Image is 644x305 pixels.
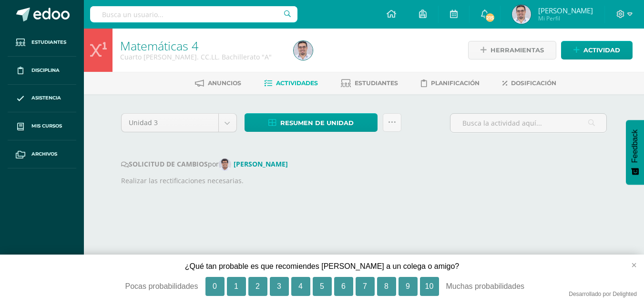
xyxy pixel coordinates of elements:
button: 2 [248,277,267,296]
a: Archivos [8,140,76,168]
span: Dosificación [511,79,556,87]
button: 8 [377,277,396,296]
a: Asistencia [8,85,76,113]
a: Unidad 3 [122,114,236,132]
a: Dosificación [502,76,556,91]
img: 73f126411a2370a4ac92095d59c6719d.png [294,41,313,60]
span: Mis cursos [31,122,62,130]
span: Archivos [31,150,57,158]
span: Estudiantes [31,39,66,46]
button: 7 [356,277,375,296]
p: Realizar las rectificaciones necesarias. [121,176,607,186]
a: Planificación [421,76,480,91]
a: Actividades [264,76,318,91]
span: Actividades [276,79,318,87]
span: [PERSON_NAME] [538,6,593,15]
strong: [PERSON_NAME] [234,159,288,168]
span: Actividad [583,41,620,59]
img: 704bf62b5f4888b8706c21623bdacf21.png [219,158,231,171]
button: 10, Muchas probabilidades [420,277,439,296]
span: Estudiantes [355,79,398,87]
button: 4 [291,277,310,296]
span: Unidad 3 [129,114,211,132]
a: Herramientas [468,41,556,59]
button: 6 [334,277,353,296]
a: Mis cursos [8,112,76,140]
span: Herramientas [491,41,544,59]
button: 0, Pocas probabilidades [205,277,225,296]
div: Pocas probabilidades [79,277,198,296]
button: 1 [227,277,246,296]
strong: SOLICITUD DE CAMBIOS [121,159,208,168]
a: [PERSON_NAME] [219,159,292,168]
span: 215 [485,12,495,23]
span: Planificación [431,79,480,87]
h1: Matemáticas 4 [120,39,282,52]
div: Muchas probabilidades [446,277,565,296]
div: por [121,158,607,171]
div: Cuarto Bach. CC.LL. Bachillerato 'A' [120,52,282,61]
a: Disciplina [8,57,76,85]
a: Matemáticas 4 [120,38,198,54]
input: Busca un usuario... [90,6,297,22]
button: 5 [313,277,332,296]
button: close survey [616,255,644,275]
button: 3 [270,277,289,296]
a: Estudiantes [8,29,76,57]
a: Anuncios [195,76,241,91]
span: Resumen de unidad [280,114,354,132]
a: Estudiantes [341,76,398,91]
button: Feedback - Mostrar encuesta [626,120,644,185]
span: Asistencia [31,94,61,102]
img: 73f126411a2370a4ac92095d59c6719d.png [512,5,531,24]
span: Disciplina [31,67,60,74]
span: Anuncios [208,79,241,87]
span: Feedback [631,129,639,163]
button: 9 [399,277,418,296]
a: Resumen de unidad [245,113,378,132]
input: Busca la actividad aquí... [450,114,606,132]
span: Mi Perfil [538,14,593,22]
a: Actividad [561,41,633,59]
